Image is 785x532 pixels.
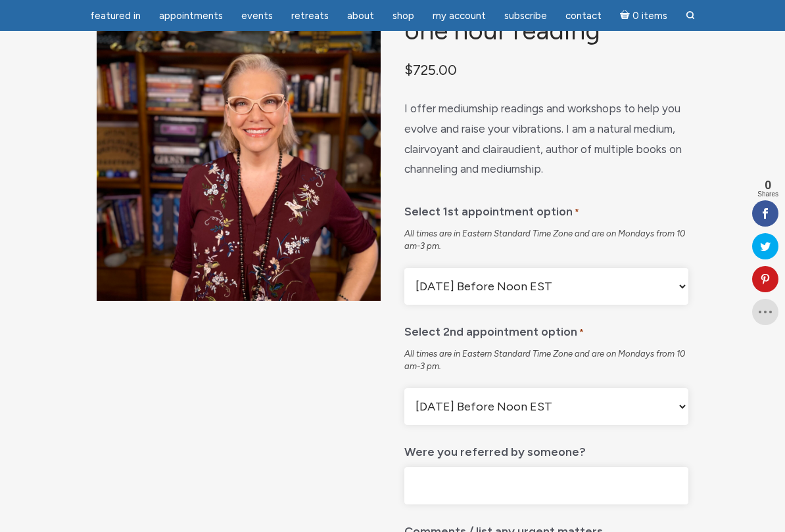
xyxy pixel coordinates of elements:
[90,10,141,22] span: featured in
[393,10,414,22] span: Shop
[159,10,223,22] span: Appointments
[291,10,329,22] span: Retreats
[565,10,602,22] span: Contact
[404,435,586,462] label: Were you referred by someone?
[347,10,374,22] span: About
[339,3,382,29] a: About
[404,228,688,252] div: All times are in Eastern Standard Time Zone and are on Mondays from 10 am-3 pm.
[504,10,547,22] span: Subscribe
[82,3,149,29] a: featured in
[385,3,422,29] a: Shop
[632,11,667,21] span: 0 items
[241,10,273,22] span: Events
[233,3,281,29] a: Events
[620,10,632,22] i: Cart
[433,10,486,22] span: My Account
[404,17,688,45] h1: One Hour Reading
[404,62,413,78] span: $
[404,102,682,175] span: I offer mediumship readings and workshops to help you evolve and raise your vibrations. I am a na...
[612,2,675,29] a: Cart0 items
[151,3,231,29] a: Appointments
[283,3,337,29] a: Retreats
[558,3,609,29] a: Contact
[97,17,381,301] img: One Hour Reading
[757,179,778,191] span: 0
[757,191,778,198] span: Shares
[404,195,579,223] label: Select 1st appointment option
[496,3,555,29] a: Subscribe
[425,3,494,29] a: My Account
[404,315,584,344] label: Select 2nd appointment option
[404,62,457,78] bdi: 725.00
[404,348,688,372] div: All times are in Eastern Standard Time Zone and are on Mondays from 10 am-3 pm.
